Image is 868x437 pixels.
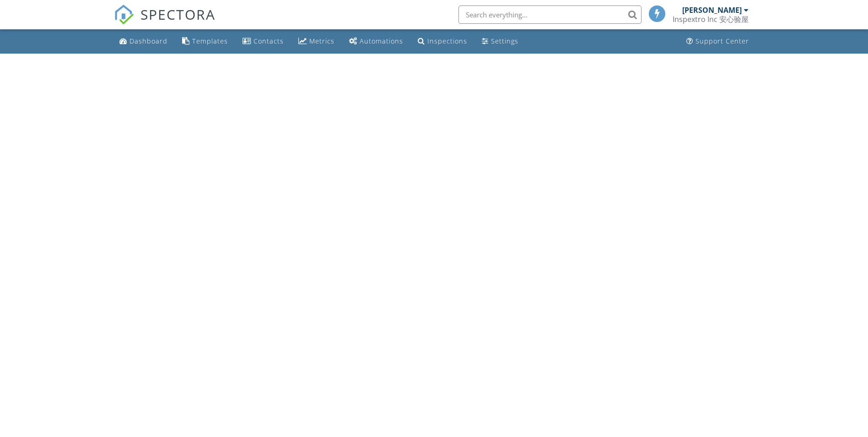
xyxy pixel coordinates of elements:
[673,15,749,24] div: Inspextro Inc 安心验屋
[491,37,518,45] div: Settings
[345,33,407,50] a: Automations (Basic)
[114,5,134,25] img: The Best Home Inspection Software - Spectora
[360,37,403,45] div: Automations
[309,37,334,45] div: Metrics
[478,33,522,50] a: Settings
[695,37,749,45] div: Support Center
[114,12,216,32] a: SPECTORA
[192,37,228,45] div: Templates
[178,33,232,50] a: Templates
[427,37,467,45] div: Inspections
[253,37,284,45] div: Contacts
[116,33,171,50] a: Dashboard
[140,5,216,24] span: SPECTORA
[683,33,753,50] a: Support Center
[458,5,642,24] input: Search everything...
[239,33,287,50] a: Contacts
[414,33,471,50] a: Inspections
[682,5,742,15] div: [PERSON_NAME]
[129,37,167,45] div: Dashboard
[295,33,338,50] a: Metrics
